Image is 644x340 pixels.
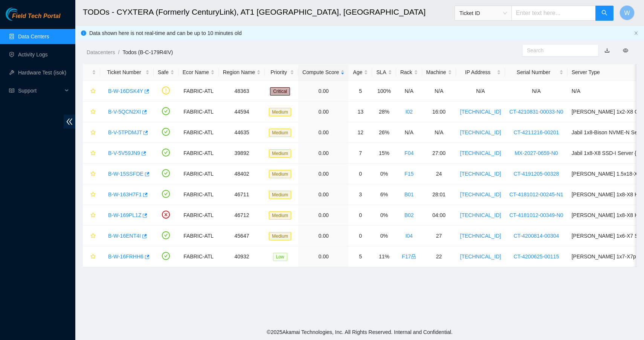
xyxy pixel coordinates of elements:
[118,49,119,55] span: /
[460,129,501,135] a: [TECHNICAL_ID]
[122,49,173,55] a: Todos (B-C-179R4IV)
[459,8,507,19] span: Ticket ID
[219,122,265,143] td: 44635
[87,250,96,263] button: star
[179,246,219,267] td: FABRIC-ATL
[298,102,349,122] td: 0.00
[219,143,265,164] td: 39892
[162,149,170,156] span: check-circle
[90,254,96,260] span: star
[422,143,456,164] td: 27:00
[604,47,610,53] a: download
[18,83,63,98] span: Support
[162,87,170,94] span: exclamation-circle
[372,102,396,122] td: 28%
[599,44,615,56] button: download
[179,81,219,102] td: FABRIC-ATL
[269,211,291,220] span: Medium
[6,8,38,21] img: Akamai Technologies
[405,109,412,115] a: I02
[349,102,372,122] td: 13
[298,205,349,226] td: 0.00
[162,190,170,198] span: check-circle
[108,171,143,177] a: B-W-15SSFDE
[87,188,96,200] button: star
[620,5,635,20] button: W
[505,81,567,102] td: N/A
[298,226,349,246] td: 0.00
[90,212,96,219] span: star
[349,81,372,102] td: 5
[298,122,349,143] td: 0.00
[372,205,396,226] td: 0%
[372,81,396,102] td: 100%
[404,150,414,156] a: F04
[298,184,349,205] td: 0.00
[509,212,563,218] a: CT-4181012-00349-N0
[372,184,396,205] td: 6%
[90,171,96,177] span: star
[349,122,372,143] td: 12
[108,233,141,239] a: B-W-16ENT4I
[411,254,416,259] span: lock
[162,252,170,260] span: check-circle
[219,246,265,267] td: 40932
[179,164,219,184] td: FABRIC-ATL
[87,85,96,97] button: star
[298,164,349,184] td: 0.00
[108,88,143,94] a: B-W-16DSK4Y
[87,168,96,180] button: star
[595,6,613,21] button: search
[527,46,588,55] input: Search
[634,31,638,35] span: close
[9,88,14,93] span: read
[108,109,141,115] a: B-V-5QCN2XI
[269,170,291,178] span: Medium
[108,150,140,156] a: B-V-5V59JN9
[460,191,501,197] a: [TECHNICAL_ID]
[349,226,372,246] td: 0
[12,13,60,20] span: Field Tech Portal
[298,81,349,102] td: 0.00
[460,150,501,156] a: [TECHNICAL_ID]
[87,209,96,221] button: star
[179,226,219,246] td: FABRIC-ATL
[162,107,170,115] span: check-circle
[162,211,170,219] span: close-circle
[514,150,558,156] a: MX-2027-0659-N0
[179,122,219,143] td: FABRIC-ATL
[404,212,414,218] a: B02
[162,231,170,239] span: check-circle
[372,122,396,143] td: 26%
[87,147,96,159] button: star
[349,246,372,267] td: 5
[273,253,287,261] span: Low
[349,184,372,205] td: 3
[64,115,75,129] span: double-left
[108,253,143,260] a: B-W-16FRHH6
[396,122,422,143] td: N/A
[298,143,349,164] td: 0.00
[460,253,501,260] a: [TECHNICAL_ID]
[269,232,291,240] span: Medium
[90,130,96,136] span: star
[349,205,372,226] td: 0
[422,164,456,184] td: 24
[87,126,96,138] button: star
[422,205,456,226] td: 04:00
[422,102,456,122] td: 16:00
[623,48,628,53] span: eye
[219,102,265,122] td: 44594
[422,226,456,246] td: 27
[108,212,141,218] a: B-W-169PL1Z
[18,52,48,58] a: Activity Logs
[511,6,596,21] input: Enter text here...
[87,106,96,118] button: star
[422,81,456,102] td: N/A
[372,143,396,164] td: 15%
[90,109,96,115] span: star
[75,324,644,340] footer: © 2025 Akamai Technologies, Inc. All Rights Reserved. Internal and Confidential.
[90,233,96,239] span: star
[219,226,265,246] td: 45647
[18,70,66,76] a: Hardware Test (isok)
